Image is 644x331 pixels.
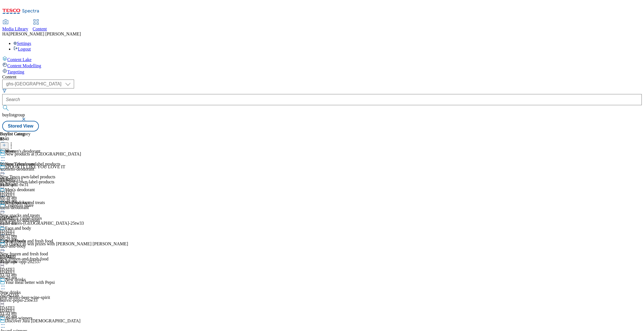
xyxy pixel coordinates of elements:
[2,75,642,80] div: Content
[33,27,47,31] span: Content
[2,20,28,32] a: Media Library
[2,112,25,117] span: buylistgroup
[13,47,31,51] a: Logout
[5,277,26,282] div: New drinks
[2,94,642,105] input: Search
[7,57,32,62] span: Content Lake
[5,164,65,169] div: SPOON IT LIKE YOU LOVE IT
[2,68,642,75] a: Targeting
[33,20,47,32] a: Content
[2,121,39,131] button: Stored View
[5,149,40,154] div: Women's deodorant
[7,69,24,74] span: Targeting
[7,63,41,68] span: Content Modelling
[5,241,128,246] div: A chance to win prizes with [PERSON_NAME] [PERSON_NAME]
[2,56,642,62] a: Content Lake
[2,62,642,68] a: Content Modelling
[13,41,31,46] a: Settings
[5,187,35,192] div: Men's deodorant
[5,316,32,321] div: Award-winners
[2,27,28,31] span: Media Library
[5,226,31,231] div: Face and body
[9,32,81,36] span: [PERSON_NAME] [PERSON_NAME]
[2,88,7,93] svg: Search Filters
[2,32,9,36] span: HA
